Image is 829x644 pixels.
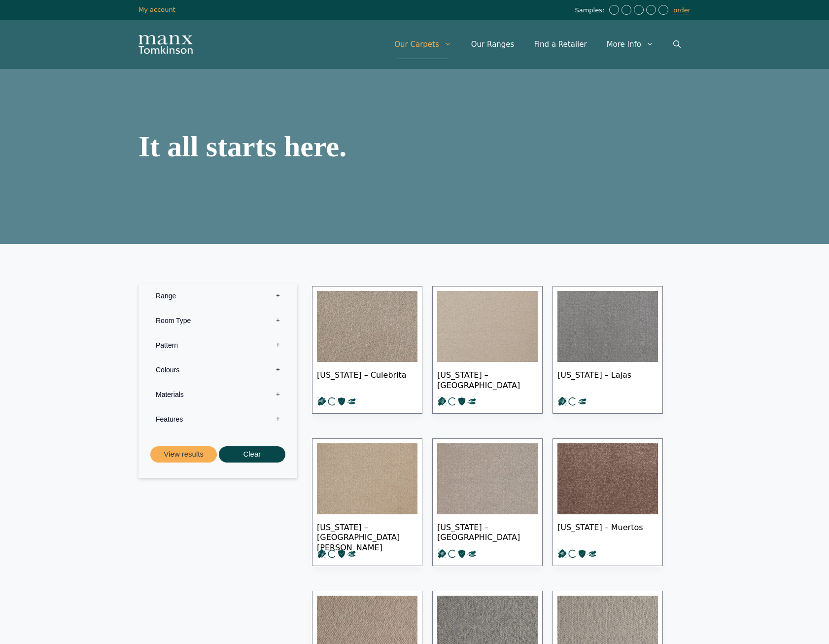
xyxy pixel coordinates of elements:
span: [US_STATE] – [GEOGRAPHIC_DATA] [437,362,538,396]
a: [US_STATE] – Culebrita [312,286,422,414]
span: [US_STATE] – Muertos [557,514,658,549]
a: order [673,6,691,14]
span: [US_STATE] – [GEOGRAPHIC_DATA] [437,514,538,549]
span: [US_STATE] – [GEOGRAPHIC_DATA][PERSON_NAME] [317,514,417,549]
a: More Info [597,30,663,59]
h1: It all starts here. [138,132,410,161]
button: View results [150,446,217,463]
a: [US_STATE] – Muertos [553,438,663,566]
label: Range [146,284,290,308]
nav: Primary [384,30,691,59]
span: Samples: [575,6,607,15]
label: Features [146,407,290,431]
img: Manx Tomkinson [138,35,193,54]
label: Materials [146,382,290,407]
a: [US_STATE] – [GEOGRAPHIC_DATA] [432,438,543,566]
a: Open Search Bar [663,30,691,59]
label: Pattern [146,333,290,358]
span: [US_STATE] – Lajas [557,362,658,396]
label: Colours [146,358,290,382]
a: Our Ranges [461,30,524,59]
a: [US_STATE] – [GEOGRAPHIC_DATA][PERSON_NAME] [312,438,422,566]
a: [US_STATE] – Lajas [553,286,663,414]
button: Clear [219,446,285,463]
a: Our Carpets [384,30,461,59]
a: [US_STATE] – [GEOGRAPHIC_DATA] [432,286,543,414]
label: Room Type [146,308,290,333]
span: [US_STATE] – Culebrita [317,362,417,396]
a: My account [138,6,175,13]
a: Find a Retailer [524,30,596,59]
